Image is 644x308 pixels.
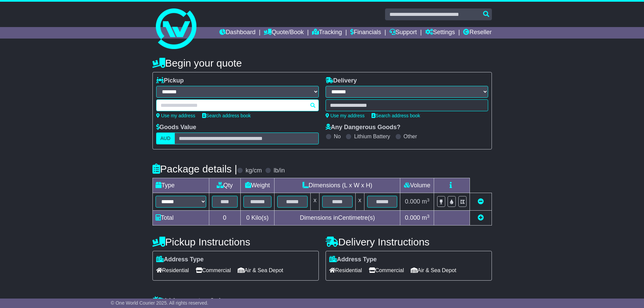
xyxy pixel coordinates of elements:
span: Residential [329,265,362,276]
td: x [355,193,364,211]
a: Search address book [202,113,251,118]
span: 0.000 [405,214,420,221]
a: Use my address [156,113,195,118]
td: Dimensions (L x W x H) [275,178,400,193]
span: Air & Sea Depot [238,265,283,276]
h4: Pickup Instructions [152,236,319,247]
span: m [422,198,430,205]
a: Search address book [372,113,420,118]
span: Commercial [196,265,231,276]
label: Address Type [329,256,377,263]
a: Remove this item [478,198,484,205]
td: Total [152,211,209,226]
label: Any Dangerous Goods? [326,124,401,131]
a: Use my address [326,113,365,118]
a: Settings [425,27,455,39]
label: Lithium Battery [354,133,390,140]
sup: 3 [427,214,430,219]
td: Type [152,178,209,193]
a: Support [389,27,417,39]
td: Weight [240,178,275,193]
typeahead: Please provide city [156,99,319,111]
span: m [422,214,430,221]
span: 0 [246,214,249,221]
a: Dashboard [219,27,256,39]
td: Volume [400,178,434,193]
h4: Warranty & Insurance [152,296,492,307]
label: Delivery [326,77,357,85]
label: Address Type [156,256,204,263]
label: lb/in [273,167,285,174]
a: Quote/Book [264,27,304,39]
span: Residential [156,265,189,276]
h4: Package details | [152,163,237,174]
label: No [334,133,341,140]
label: Pickup [156,77,184,85]
sup: 3 [427,197,430,203]
h4: Delivery Instructions [326,236,492,247]
td: 0 [209,211,240,226]
td: Qty [209,178,240,193]
label: kg/cm [245,167,262,174]
a: Financials [350,27,381,39]
label: AUD [156,133,175,144]
td: x [311,193,319,211]
a: Add new item [478,214,484,221]
label: Other [404,133,417,140]
label: Goods Value [156,124,196,131]
span: Commercial [369,265,404,276]
a: Tracking [312,27,342,39]
a: Reseller [463,27,492,39]
span: Air & Sea Depot [411,265,456,276]
td: Dimensions in Centimetre(s) [275,211,400,226]
span: 0.000 [405,198,420,205]
h4: Begin your quote [152,57,492,69]
span: © One World Courier 2025. All rights reserved. [111,300,209,306]
td: Kilo(s) [240,211,275,226]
